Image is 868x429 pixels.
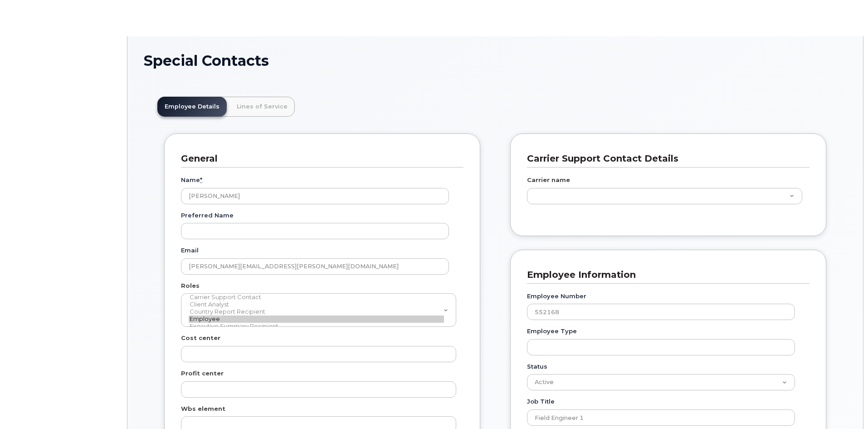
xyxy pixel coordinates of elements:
[527,176,570,184] label: Carrier name
[189,294,444,301] option: Carrier Support Contact
[527,153,803,165] h3: Carrier Support Contact Details
[181,176,202,184] label: Name
[527,269,803,281] h3: Employee Information
[200,176,202,183] abbr: required
[181,334,220,342] label: Cost center
[189,316,444,323] option: Employee
[181,153,457,165] h3: General
[189,323,444,330] option: Executive Summary Recipient
[181,281,200,290] label: Roles
[181,369,224,378] label: Profit center
[527,292,586,301] label: Employee Number
[157,97,227,117] a: Employee Details
[527,327,577,335] label: Employee Type
[229,97,295,117] a: Lines of Service
[181,404,225,413] label: Wbs element
[527,362,547,371] label: Status
[189,301,444,308] option: Client Analyst
[181,211,234,220] label: Preferred Name
[189,308,444,316] option: Country Report Recipient
[181,246,199,255] label: Email
[144,53,847,69] h1: Special Contacts
[527,397,555,406] label: Job Title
